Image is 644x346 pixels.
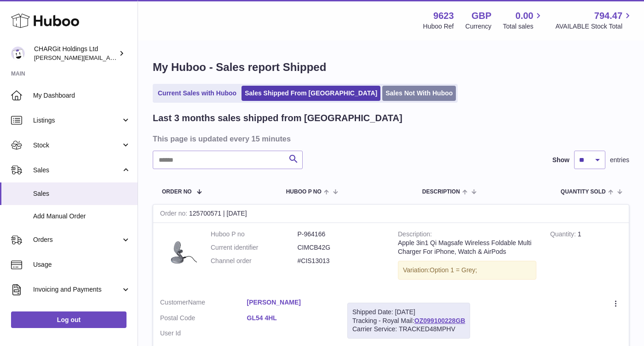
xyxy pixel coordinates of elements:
[33,235,121,244] span: Orders
[33,166,121,175] span: Sales
[153,60,629,75] h1: My Huboo - Sales report Shipped
[298,230,385,239] dd: P-964166
[153,205,629,223] div: 125700571 | [DATE]
[398,230,432,240] strong: Description
[211,243,298,252] dt: Current identifier
[352,325,465,334] div: Carrier Service: TRACKED48MPHV
[352,308,465,317] div: Shipped Date: [DATE]
[160,298,247,309] dt: Name
[247,298,334,307] a: [PERSON_NAME]
[430,266,477,274] span: Option 1 = Grey;
[398,261,536,280] div: Variation:
[398,239,536,256] div: Apple 3in1 Qi Magsafe Wireless Foldable Multi Charger For iPhone, Watch & AirPods
[555,10,633,31] a: 794.47 AVAILABLE Stock Total
[382,86,456,101] a: Sales Not With Huboo
[160,314,247,325] dt: Postal Code
[423,22,454,31] div: Huboo Ref
[286,189,322,195] span: Huboo P no
[503,10,544,31] a: 0.00 Total sales
[160,210,189,219] strong: Order no
[347,303,470,339] div: Tracking - Royal Mail:
[33,141,121,150] span: Stock
[516,10,534,22] span: 0.00
[552,156,569,164] label: Show
[160,329,247,338] dt: User Id
[555,22,633,31] span: AVAILABLE Stock Total
[298,243,385,252] dd: CIMCB42G
[610,156,629,164] span: entries
[471,10,491,22] strong: GBP
[155,86,240,101] a: Current Sales with Huboo
[550,230,578,240] strong: Quantity
[211,230,298,239] dt: Huboo P no
[160,230,197,267] img: 96231710765924.png
[33,212,131,221] span: Add Manual Order
[594,10,622,22] span: 794.47
[466,22,492,31] div: Currency
[11,47,25,60] img: francesca@chargit.co.uk
[11,311,126,328] a: Log out
[433,10,454,22] strong: 9623
[153,112,402,124] h2: Last 3 months sales shipped from [GEOGRAPHIC_DATA]
[33,260,131,269] span: Usage
[543,223,629,291] td: 1
[414,317,466,324] a: OZ099100228GB
[34,45,117,62] div: CHARGit Holdings Ltd
[33,116,121,125] span: Listings
[211,257,298,265] dt: Channel order
[160,299,188,306] span: Customer
[298,257,385,265] dd: #CIS13013
[33,91,131,100] span: My Dashboard
[247,314,334,323] a: GL54 4HL
[153,134,627,144] h3: This page is updated every 15 minutes
[162,189,192,195] span: Order No
[34,54,184,61] span: [PERSON_NAME][EMAIL_ADDRESS][DOMAIN_NAME]
[33,189,131,198] span: Sales
[561,189,606,195] span: Quantity Sold
[33,285,121,294] span: Invoicing and Payments
[422,189,460,195] span: Description
[503,22,544,31] span: Total sales
[241,86,380,101] a: Sales Shipped From [GEOGRAPHIC_DATA]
